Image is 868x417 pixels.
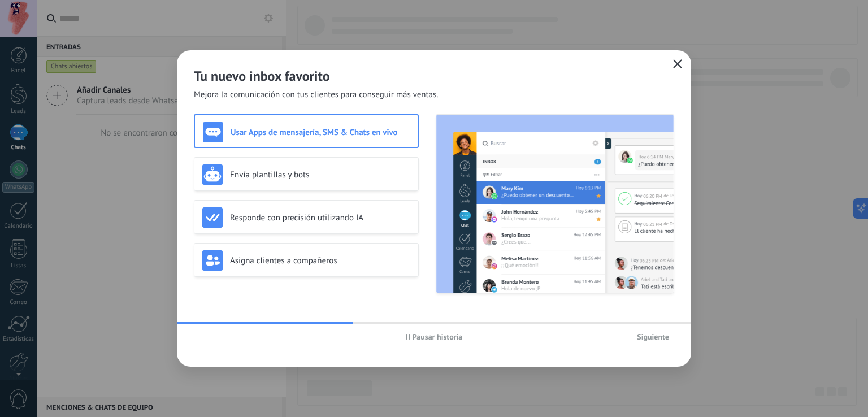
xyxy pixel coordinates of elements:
[194,67,674,85] h2: Tu nuevo inbox favorito
[230,170,410,180] h3: Envía plantillas y bots
[231,127,410,138] h3: Usar Apps de mensajería, SMS & Chats en vivo
[230,255,410,266] h3: Asigna clientes a compañeros
[637,333,669,341] span: Siguiente
[632,328,674,345] button: Siguiente
[230,212,410,223] h3: Responde con precisión utilizando IA
[401,328,468,345] button: Pausar historia
[413,333,463,341] span: Pausar historia
[194,89,439,101] span: Mejora la comunicación con tus clientes para conseguir más ventas.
